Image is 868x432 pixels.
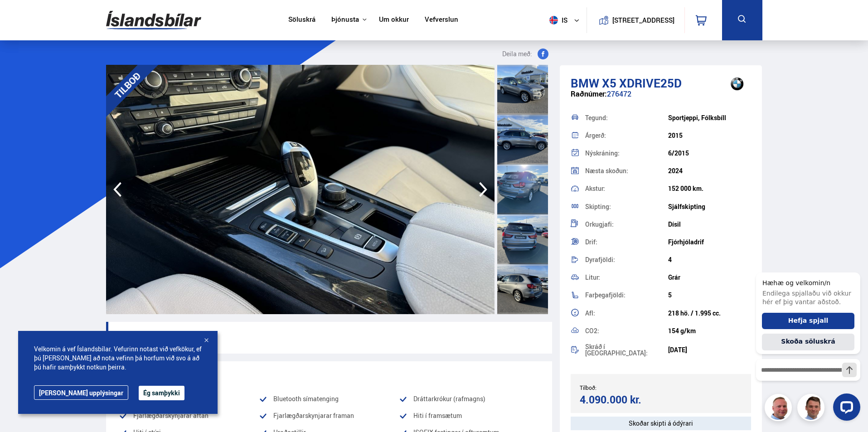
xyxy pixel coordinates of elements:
button: Þjónusta [331,15,359,24]
span: Deila með: [502,49,532,59]
div: Farþegafjöldi: [585,292,668,298]
a: Söluskrá [288,15,315,25]
span: Velkomin á vef Íslandsbílar. Vefurinn notast við vefkökur, ef þú [PERSON_NAME] að nota vefinn þá ... [34,345,202,372]
div: Orkugjafi: [585,221,668,228]
span: is [546,16,568,24]
div: Litur: [585,274,668,281]
div: 152 000 km. [668,185,751,192]
a: [PERSON_NAME] upplýsingar [34,385,128,400]
div: Drif: [585,239,668,245]
button: Deila með: [499,49,552,59]
div: 2024 [668,167,751,175]
span: X5 XDRIVE25D [602,75,682,91]
img: G0Ugv5HjCgRt.svg [106,5,201,35]
div: Dyrafjöldi: [585,257,668,263]
div: Sjálfskipting [668,203,751,210]
li: Fjarlægðarskynjarar aftan [119,410,259,421]
div: 154 g/km [668,327,751,335]
div: Tilboð: [580,384,661,391]
span: Raðnúmer: [571,89,607,99]
a: [STREET_ADDRESS] [592,7,679,33]
div: Skráð í [GEOGRAPHIC_DATA]: [585,344,668,356]
div: Næsta skoðun: [585,168,668,174]
div: 218 hö. / 1.995 cc. [668,310,751,317]
div: 4.090.000 kr. [580,393,658,406]
div: TILBOÐ [93,51,161,119]
div: Dísil [668,221,751,228]
div: Akstur: [585,185,668,192]
div: Árgerð: [585,132,668,139]
div: Grár [668,274,751,281]
a: Um okkur [379,15,409,25]
span: BMW [571,75,599,91]
div: Afl: [585,310,668,316]
li: Dráttarkrókur (rafmagns) [399,393,539,404]
iframe: LiveChat chat widget [749,256,864,428]
li: Fjarlægðarskynjarar framan [259,410,399,421]
li: Hiti í framsætum [399,410,539,421]
div: 4 [668,256,751,263]
div: Skipting: [585,204,668,210]
button: is [546,7,587,34]
p: Góð smurbók [106,322,552,354]
div: 5 [668,291,751,299]
button: [STREET_ADDRESS] [616,16,671,24]
div: 2015 [668,132,751,139]
img: 2427738.jpeg [106,65,495,314]
img: brand logo [719,70,755,98]
div: 276472 [571,90,752,107]
div: 6/2015 [668,150,751,157]
button: Ég samþykki [139,386,184,400]
div: Skoðar skipti á ódýrari [571,417,752,430]
div: Fjórhjóladrif [668,238,751,246]
a: Vefverslun [425,15,458,25]
div: Tegund: [585,115,668,121]
img: svg+xml;base64,PHN2ZyB4bWxucz0iaHR0cDovL3d3dy53My5vcmcvMjAwMC9zdmciIHdpZHRoPSI1MTIiIGhlaWdodD0iNT... [549,16,558,24]
li: Bluetooth símatenging [259,393,399,404]
div: [DATE] [668,346,751,354]
div: Vinsæll búnaður [119,369,539,382]
div: Nýskráning: [585,150,668,156]
div: CO2: [585,328,668,334]
div: Sportjeppi, Fólksbíll [668,114,751,121]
